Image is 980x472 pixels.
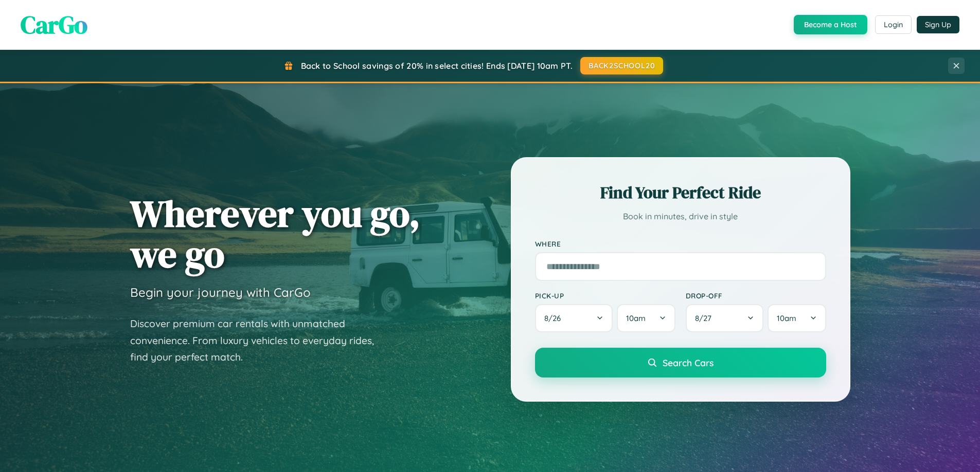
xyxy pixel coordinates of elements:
label: Where [535,239,826,248]
span: 8 / 27 [695,313,717,323]
button: BACK2SCHOOL20 [580,57,663,74]
span: 10am [777,313,796,323]
h1: Wherever you go, we go [130,193,420,274]
span: CarGo [21,8,87,42]
button: Search Cars [535,348,826,377]
p: Discover premium car rentals with unmatched convenience. From luxury vehicles to everyday rides, ... [130,315,387,366]
button: 8/26 [535,304,613,332]
label: Pick-up [535,291,675,300]
button: Sign Up [917,16,959,33]
span: Search Cars [663,357,714,368]
button: 8/27 [686,304,764,332]
p: Book in minutes, drive in style [535,209,826,224]
button: Login [875,15,912,34]
label: Drop-off [686,291,826,300]
span: 8 / 26 [544,313,566,323]
button: Become a Host [794,15,867,34]
button: 10am [768,304,826,332]
span: 10am [626,313,646,323]
span: Back to School savings of 20% in select cities! Ends [DATE] 10am PT. [301,61,573,71]
h3: Begin your journey with CarGo [130,285,311,300]
h2: Find Your Perfect Ride [535,181,826,204]
button: 10am [617,304,675,332]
